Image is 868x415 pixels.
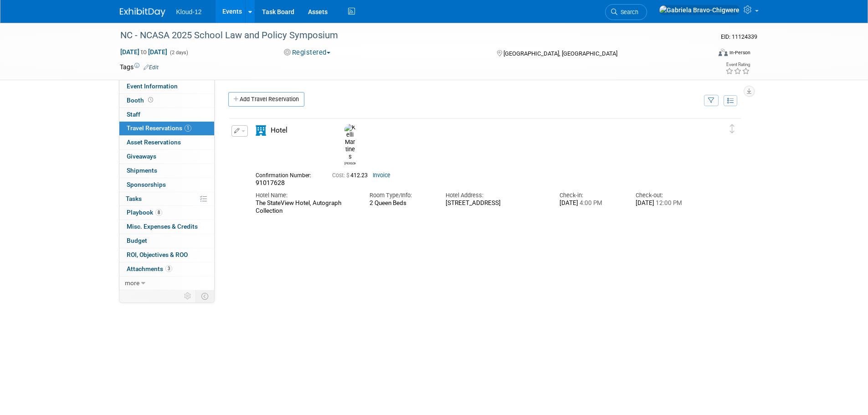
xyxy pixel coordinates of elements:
div: Kelli Martines [342,124,358,166]
span: Travel Reservations [127,124,191,132]
a: Edit [144,64,159,71]
div: Event Format [657,47,751,61]
a: Playbook8 [119,206,214,220]
span: 4:00 PM [578,200,602,206]
i: Filter by Traveler [708,98,714,104]
span: Cost: $ [332,172,350,179]
a: Shipments [119,164,214,178]
span: Misc. Expenses & Credits [127,223,198,230]
span: 12:00 PM [654,200,682,206]
td: Personalize Event Tab Strip [180,290,196,302]
span: Shipments [127,167,157,174]
img: Kelli Martines [344,124,356,160]
span: to [139,48,148,56]
button: Registered [281,48,334,57]
div: Event Rating [725,62,750,67]
a: Travel Reservations1 [119,122,214,135]
span: Playbook [127,209,162,216]
i: Click and drag to move item [730,124,734,133]
span: Giveaways [127,153,156,160]
a: Budget [119,234,214,248]
img: Gabriela Bravo-Chigwere [659,5,740,15]
a: Giveaways [119,150,214,164]
a: Add Travel Reservation [228,92,304,107]
div: NC - NCASA 2025 School Law and Policy Symposium [117,27,697,44]
span: Event Information [127,82,178,90]
div: In-Person [729,49,750,56]
a: Event Information [119,80,214,93]
span: Budget [127,237,147,244]
div: 2 Queen Beds [370,200,432,207]
div: Hotel Name: [256,191,356,200]
div: The StateView Hotel, Autograph Collection [256,200,356,215]
span: (2 days) [169,50,188,56]
span: Attachments [127,265,172,272]
div: Kelli Martines [344,160,356,165]
span: Booth not reserved yet [146,97,155,103]
td: Tags [120,62,159,72]
span: 8 [155,209,162,216]
a: Tasks [119,192,214,206]
span: Asset Reservations [127,138,181,146]
a: Sponsorships [119,178,214,192]
div: Check-out: [636,191,698,200]
div: [DATE] [560,200,622,207]
span: [DATE] [DATE] [120,48,168,56]
a: more [119,277,214,290]
a: Misc. Expenses & Credits [119,220,214,234]
td: Toggle Event Tabs [195,290,214,302]
i: Hotel [256,125,266,136]
img: Format-Inperson.png [719,49,728,56]
div: [STREET_ADDRESS] [446,200,546,207]
a: Invoice [373,172,390,179]
span: Kloud-12 [176,8,202,15]
span: ROI, Objectives & ROO [127,251,188,258]
span: 91017628 [256,179,285,186]
span: Booth [127,97,155,104]
span: Search [617,9,638,15]
a: Asset Reservations [119,136,214,149]
img: ExhibitDay [120,8,165,17]
span: Hotel [271,126,288,134]
div: Hotel Address: [446,191,546,200]
a: Search [605,4,647,20]
span: Staff [127,111,140,118]
a: Booth [119,94,214,108]
span: [GEOGRAPHIC_DATA], [GEOGRAPHIC_DATA] [503,50,617,57]
a: ROI, Objectives & ROO [119,248,214,262]
div: Room Type/Info: [370,191,432,200]
span: Tasks [126,195,142,202]
span: Event ID: 11124339 [721,33,757,40]
a: Staff [119,108,214,122]
span: Sponsorships [127,181,166,188]
div: Check-in: [560,191,622,200]
span: more [125,279,139,287]
span: 1 [185,125,191,132]
span: 412.23 [332,172,371,179]
span: 3 [165,265,172,272]
a: Attachments3 [119,262,214,276]
div: Confirmation Number: [256,169,318,179]
div: [DATE] [636,200,698,207]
